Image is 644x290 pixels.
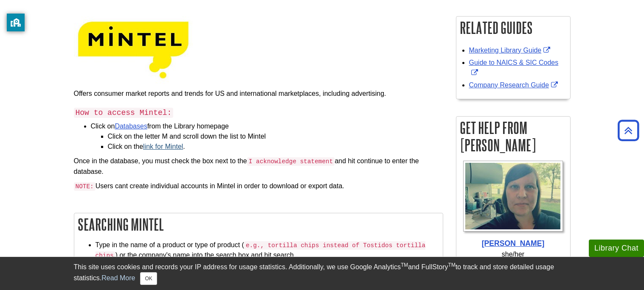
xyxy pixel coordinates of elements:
a: Profile Photo [PERSON_NAME] [461,161,566,249]
a: link for Mintel [143,143,183,150]
button: Close [140,272,157,285]
code: NOTE: [74,182,96,191]
img: mintel logo [74,16,193,84]
img: Profile Photo [463,161,563,232]
a: Back to Top [615,125,642,136]
h2: Searching Mintel [74,213,443,236]
li: Click on the letter M and scroll down the list to Mintel [108,131,443,142]
a: Databases [115,123,147,130]
a: Read More [101,274,135,282]
button: privacy banner [7,14,25,31]
sup: TM [448,262,456,268]
sup: TM [401,262,408,268]
li: Type in the name of a product or type of product ( ) or the company's name into the search box an... [96,240,439,261]
a: Link opens in new window [469,59,559,76]
li: Click on from the Library homepage [91,121,443,152]
a: Link opens in new window [469,81,560,89]
div: This site uses cookies and records your IP address for usage statistics. Additionally, we use Goo... [74,262,571,285]
a: Link opens in new window [469,47,553,54]
button: Library Chat [589,240,644,257]
code: e.g., tortilla chips instead of Tostidos tortilla chips [96,241,426,260]
code: How to access Mintel: [74,108,174,118]
li: Click on the . [108,142,443,152]
p: Users cant create individual accounts in Mintel in order to download or export data. [74,181,443,192]
p: Once in the database, you must check the box next to the and hit continue to enter the database. [74,156,443,177]
code: I acknowledge statement [247,157,335,166]
div: she/her [461,249,566,259]
p: Offers consumer market reports and trends for US and international marketplaces, including advert... [74,89,443,99]
h2: Get Help From [PERSON_NAME] [456,117,570,156]
div: [PERSON_NAME] [461,238,566,249]
h2: Related Guides [456,17,570,39]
